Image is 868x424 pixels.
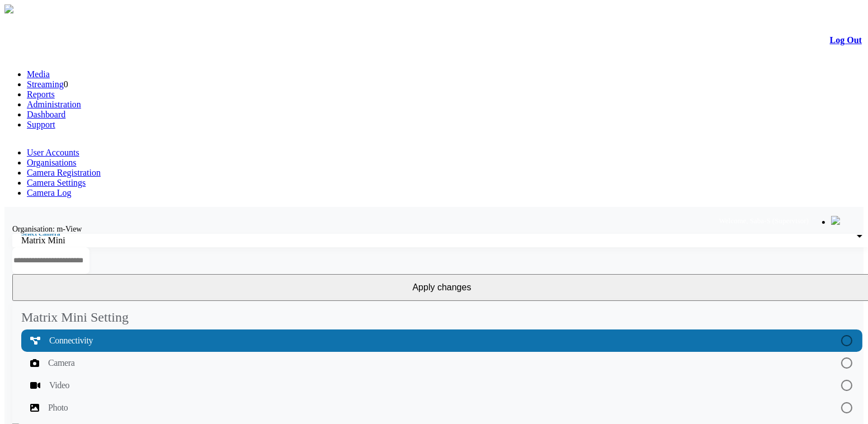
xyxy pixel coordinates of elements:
[21,235,65,245] span: Matrix Mini
[27,69,50,79] a: Media
[27,148,79,157] a: User Accounts
[830,35,862,45] a: Log Out
[27,110,65,119] a: Dashboard
[21,310,129,325] mat-card-title: Matrix Mini Setting
[27,168,101,177] a: Camera Registration
[4,4,13,13] img: arrow-3.png
[27,120,55,129] a: Support
[64,79,68,89] span: 0
[48,356,74,370] span: Camera
[27,100,81,109] a: Administration
[27,188,72,197] a: Camera Log
[27,158,77,167] a: Organisations
[831,216,840,225] img: bell24.png
[27,178,86,187] a: Camera Settings
[49,334,93,347] span: Connectivity
[27,79,64,89] a: Streaming
[12,225,82,233] label: Organisation: m-View
[49,379,69,392] span: Video
[719,216,809,225] span: Welcome, Saba-S (Supervisor)
[27,89,55,99] a: Reports
[48,401,68,414] span: Photo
